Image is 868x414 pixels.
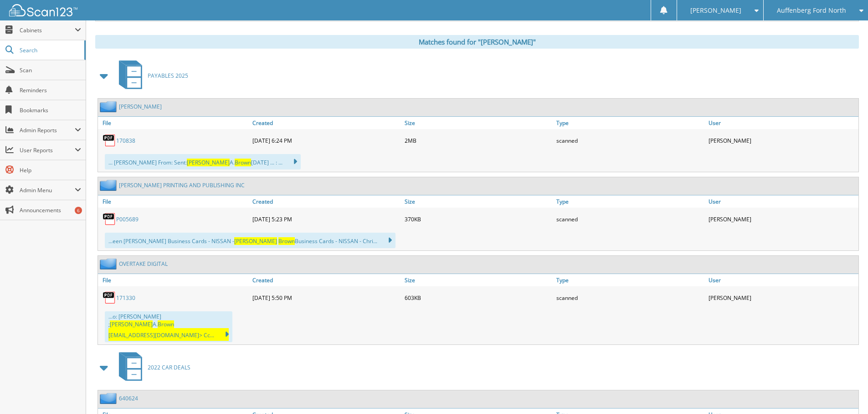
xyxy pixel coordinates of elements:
span: Help [20,166,81,174]
span: 2022 CAR DEALS [148,364,190,371]
a: Created [250,274,402,286]
a: File [98,195,250,208]
a: User [706,274,858,286]
a: OVERTAKE DIGITAL [119,260,168,268]
span: Brown [158,320,174,328]
a: User [706,117,858,129]
div: [DATE] 5:23 PM [250,210,402,228]
span: Brown [278,237,295,245]
div: [DATE] 6:24 PM [250,131,402,150]
a: Created [250,195,402,208]
img: PDF.png [103,291,116,304]
span: Admin Menu [20,186,75,194]
img: folder2.png [100,258,119,269]
a: P005689 [116,215,139,223]
span: Cabinets [20,26,75,34]
span: User Reports [20,146,75,154]
img: PDF.png [103,134,116,147]
span: PAYABLES 2025 [148,72,188,80]
a: File [98,274,250,286]
span: Auffenberg Ford North [777,8,846,13]
div: scanned [554,289,706,307]
a: 640624 [119,394,138,402]
span: Announcements [20,206,81,214]
span: Bookmarks [20,106,81,114]
a: [PERSON_NAME] [119,103,162,110]
iframe: Chat Widget [822,370,868,414]
span: Admin Reports [20,126,75,134]
div: 2MB [402,131,555,150]
img: folder2.png [100,393,119,404]
div: [PERSON_NAME] [706,289,858,307]
a: 170838 [116,137,135,145]
a: Type [554,274,706,286]
img: PDF.png [103,212,116,226]
div: 603KB [402,289,555,307]
div: ...o: [PERSON_NAME] [105,311,232,342]
div: scanned [554,131,706,150]
span: Search [20,46,80,54]
div: ...een [PERSON_NAME] Business Cards - NISSAN - Business Cards - NISSAN - Chri... [105,233,395,248]
a: [PERSON_NAME] PRINTING AND PUBLISHING INC [119,181,245,189]
span: [PERSON_NAME] [187,159,230,166]
div: scanned [554,210,706,228]
div: [PERSON_NAME] [706,131,858,150]
a: Size [402,117,555,129]
div: ; A. [108,320,229,341]
a: Type [554,117,706,129]
span: Reminders [20,86,81,94]
div: [PERSON_NAME] [706,210,858,228]
span: Scan [20,66,81,74]
a: Type [554,195,706,208]
div: [EMAIL_ADDRESS][DOMAIN_NAME]> Cc... [108,328,229,341]
div: 6 [75,207,82,214]
div: Matches found for "[PERSON_NAME]" [95,35,859,49]
a: Size [402,195,555,208]
div: [DATE] 5:50 PM [250,289,402,307]
a: 171330 [116,294,135,302]
img: scan123-logo-white.svg [9,4,77,16]
span: Brown [235,159,251,166]
a: Size [402,274,555,286]
div: ... [PERSON_NAME] From: Sent: A. [DATE] ... : ... [105,154,301,170]
a: PAYABLES 2025 [113,58,188,94]
a: Created [250,117,402,129]
a: File [98,117,250,129]
span: [PERSON_NAME] [234,237,277,245]
div: 370KB [402,210,555,228]
span: [PERSON_NAME] [690,8,741,13]
a: 2022 CAR DEALS [113,349,190,385]
span: [PERSON_NAME] [110,320,153,328]
img: folder2.png [100,180,119,191]
a: User [706,195,858,208]
img: folder2.png [100,101,119,112]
